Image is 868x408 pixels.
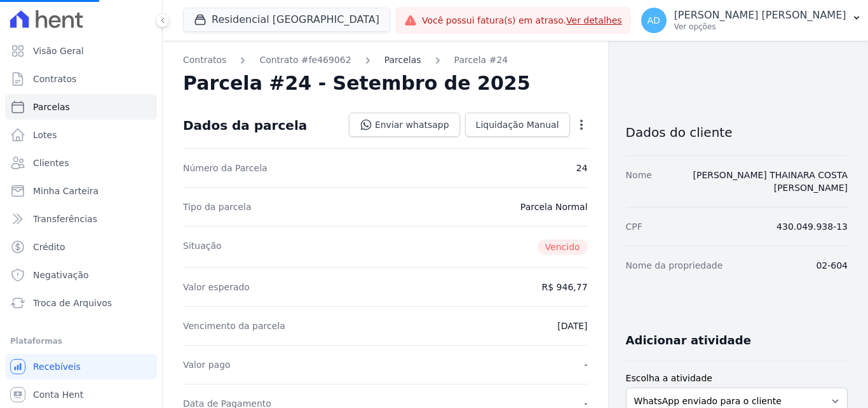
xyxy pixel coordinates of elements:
[33,129,57,141] span: Lotes
[647,16,660,25] span: AD
[422,14,622,27] span: Você possui fatura(s) em atraso.
[10,334,152,349] div: Plataformas
[183,53,588,67] nav: Breadcrumb
[626,259,723,272] dt: Nome da propriedade
[183,320,285,332] dt: Vencimento da parcela
[5,38,157,64] a: Visão Geral
[5,150,157,176] a: Clientes
[5,262,157,288] a: Negativação
[626,220,642,233] dt: CPF
[259,53,351,67] a: Contrato #fe469062
[33,213,97,225] span: Transferências
[183,281,250,293] dt: Valor esperado
[33,241,65,253] span: Crédito
[349,113,460,137] a: Enviar whatsapp
[626,372,848,385] label: Escolha a atividade
[5,382,157,407] a: Conta Hent
[33,101,70,113] span: Parcelas
[626,125,848,140] h3: Dados do cliente
[465,113,570,137] a: Liquidação Manual
[33,269,89,281] span: Negativação
[33,185,98,197] span: Minha Carteira
[816,259,848,272] dd: 02-604
[5,206,157,232] a: Transferências
[626,169,652,194] dt: Nome
[626,333,751,348] h3: Adicionar atividade
[674,9,846,22] p: [PERSON_NAME] [PERSON_NAME]
[566,15,622,25] a: Ver detalhes
[33,388,83,401] span: Conta Hent
[693,170,848,193] a: [PERSON_NAME] THAINARA COSTA [PERSON_NAME]
[183,118,307,133] div: Dados da parcela
[538,239,588,255] span: Vencido
[183,239,222,255] dt: Situação
[5,290,157,316] a: Troca de Arquivos
[5,94,157,120] a: Parcelas
[5,122,157,148] a: Lotes
[557,320,587,332] dd: [DATE]
[5,66,157,92] a: Contratos
[183,358,231,371] dt: Valor pago
[776,220,848,233] dd: 430.049.938-13
[585,358,588,371] dd: -
[183,72,531,95] h2: Parcela #24 - Setembro de 2025
[476,118,559,131] span: Liquidação Manual
[183,200,252,213] dt: Tipo da parcela
[33,45,84,57] span: Visão Geral
[183,8,390,32] button: Residencial [GEOGRAPHIC_DATA]
[384,53,421,67] a: Parcelas
[183,162,268,174] dt: Número da Parcela
[454,53,508,67] a: Parcela #24
[33,73,76,85] span: Contratos
[183,53,226,67] a: Contratos
[5,354,157,379] a: Recebíveis
[33,297,112,309] span: Troca de Arquivos
[520,200,588,213] dd: Parcela Normal
[33,157,69,169] span: Clientes
[674,22,846,32] p: Ver opções
[576,162,588,174] dd: 24
[33,360,81,373] span: Recebíveis
[5,178,157,204] a: Minha Carteira
[5,234,157,260] a: Crédito
[542,281,588,293] dd: R$ 946,77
